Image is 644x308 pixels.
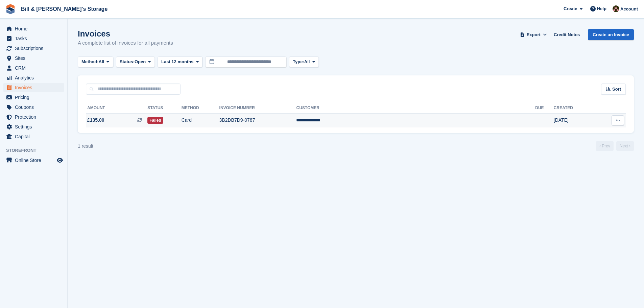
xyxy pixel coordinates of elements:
span: Subscriptions [15,44,55,53]
th: Status [147,103,182,114]
a: menu [3,102,64,112]
p: A complete list of invoices for all payments [78,39,173,47]
button: Last 12 months [158,56,202,68]
h1: Invoices [78,29,173,38]
a: menu [3,73,64,82]
a: menu [3,83,64,92]
button: Type: All [289,56,319,68]
a: menu [3,112,64,122]
span: Capital [15,132,55,141]
button: Status: Open [116,56,155,68]
span: Method: [81,58,99,65]
span: Storefront [6,147,67,154]
a: Create an Invoice [588,29,634,40]
a: Preview store [56,156,64,164]
th: Customer [296,103,535,114]
span: Pricing [15,93,55,102]
span: CRM [15,63,55,73]
span: Home [15,24,55,33]
a: Previous [596,141,614,151]
td: Card [182,113,219,127]
button: Export [519,29,548,40]
span: Type: [293,58,304,65]
span: Create [564,5,577,12]
div: 1 result [78,143,93,150]
a: menu [3,122,64,132]
a: menu [3,53,64,63]
a: Bill & [PERSON_NAME]'s Storage [18,3,110,15]
th: Due [535,103,554,114]
span: Tasks [15,34,55,43]
a: menu [3,63,64,73]
span: Help [597,5,606,12]
th: Created [554,103,595,114]
a: menu [3,156,64,165]
span: Analytics [15,73,55,82]
button: Method: All [78,56,113,68]
span: Export [527,31,541,38]
a: menu [3,24,64,33]
a: menu [3,132,64,141]
img: stora-icon-8386f47178a22dfd0bd8f6a31ec36ba5ce8667c1dd55bd0f319d3a0aa187defe.svg [5,4,16,14]
th: Invoice Number [219,103,296,114]
span: Sites [15,53,55,63]
span: Online Store [15,156,55,165]
span: Account [620,6,638,13]
span: Protection [15,112,55,122]
a: menu [3,34,64,43]
span: £135.00 [87,117,104,124]
span: Settings [15,122,55,132]
th: Method [182,103,219,114]
th: Amount [86,103,147,114]
a: Credit Notes [551,29,582,40]
nav: Page [595,141,635,151]
a: Next [616,141,634,151]
span: Open [135,58,146,65]
span: Last 12 months [161,58,193,65]
a: menu [3,44,64,53]
span: Invoices [15,83,55,92]
span: Failed [147,117,163,124]
span: Coupons [15,102,55,112]
span: All [99,58,104,65]
a: menu [3,93,64,102]
td: 3B2DB7D9-0787 [219,113,296,127]
span: All [304,58,310,65]
span: Status: [120,58,135,65]
td: [DATE] [554,113,595,127]
img: Jack Bottesch [613,5,619,12]
span: Sort [612,86,621,93]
